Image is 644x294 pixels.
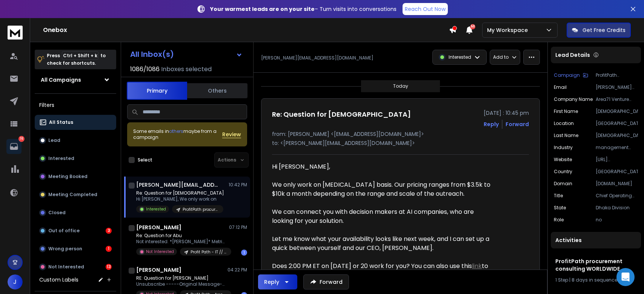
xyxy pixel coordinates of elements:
p: Hi [PERSON_NAME], We only work on [136,196,224,202]
p: website [554,157,572,163]
div: Activities [551,232,641,248]
button: Review [222,131,241,138]
h1: All Inbox(s) [130,50,174,58]
span: Ctrl + Shift + k [62,51,98,60]
button: J [8,274,23,289]
p: Re: Question for Abu [136,233,227,239]
p: Interested [146,206,166,212]
div: | [555,277,636,283]
p: Email [554,84,567,90]
a: link [472,262,482,270]
p: ProfitPath procurement consulting WORLDWIDE [183,207,219,212]
button: All Campaigns [35,72,116,87]
p: Meeting Booked [48,174,88,180]
h3: Filters [35,100,116,110]
h3: Inboxes selected [161,65,212,74]
button: Interested [35,151,116,166]
p: from: [PERSON_NAME] <[EMAIL_ADDRESS][DOMAIN_NAME]> [272,130,529,138]
p: First Name [554,108,578,114]
button: All Inbox(s) [124,47,249,62]
p: Re: Question for [DEMOGRAPHIC_DATA] [136,190,224,196]
p: Press to check for shortcuts. [47,52,106,67]
button: Not Interested13 [35,259,116,274]
span: 1086 / 1086 [130,65,160,74]
p: Unsubscribe -----Original Message----- From: [PERSON_NAME] [136,281,227,287]
div: Open Intercom Messenger [616,268,635,286]
p: domain [554,181,572,187]
div: Forward [506,120,529,128]
div: 3 [106,228,112,234]
p: to: <[PERSON_NAME][EMAIL_ADDRESS][DOMAIN_NAME]> [272,139,529,147]
button: Closed [35,205,116,220]
div: Some emails in maybe from a campaign [133,128,222,140]
div: Reply [264,278,279,286]
p: 16 [18,136,25,142]
p: Get Free Credits [583,26,626,34]
span: 8 days in sequence [572,277,617,283]
p: Interested [48,155,74,161]
h3: Custom Labels [39,276,78,283]
p: RE: Question for [PERSON_NAME] [136,275,227,281]
p: 07:12 PM [229,224,247,230]
div: 1 [106,246,112,252]
p: Wrong person [48,246,82,252]
p: Out of office [48,228,80,234]
p: management consulting [596,145,638,151]
p: Not interested. *[PERSON_NAME]* Metric5 [136,239,227,245]
p: Lead Details [555,51,590,59]
div: Hi [PERSON_NAME], We only work on [MEDICAL_DATA] basis. Our pricing ranges from $3.5k to $10k a m... [272,162,492,253]
p: Reach Out Now [405,5,446,13]
p: Closed [48,210,66,216]
p: Area71 Venture Limited [596,96,638,102]
p: State [554,205,566,211]
strong: Your warmest leads are on your site [210,5,315,13]
p: [DATE] : 10:45 pm [484,109,529,117]
button: Meeting Completed [35,187,116,202]
p: role [554,217,564,223]
p: 10:42 PM [229,182,247,188]
p: [PERSON_NAME][EMAIL_ADDRESS][DOMAIN_NAME] [261,55,373,61]
button: Reply [258,274,297,289]
button: Reply [484,120,499,128]
p: Today [393,83,408,89]
p: 04:22 PM [227,267,247,273]
p: – Turn visits into conversations [210,5,397,13]
p: no [596,217,638,223]
span: 1 Step [555,277,568,283]
h1: All Campaigns [41,76,81,84]
div: 13 [106,264,112,270]
p: [GEOGRAPHIC_DATA] [596,169,638,175]
button: All Status [35,115,116,130]
span: others [169,128,183,134]
h1: ProfitPath procurement consulting WORLDWIDE [555,257,636,273]
p: [DEMOGRAPHIC_DATA] [596,108,638,114]
img: logo [8,26,23,40]
h1: Onebox [43,26,449,35]
button: Meeting Booked [35,169,116,184]
p: Not Interested [146,249,174,254]
button: Others [187,82,247,99]
p: Lead [48,137,60,143]
p: Add to [493,54,509,60]
p: Company Name [554,96,593,102]
button: Out of office3 [35,223,116,238]
p: Profit Path - IT // ceo cmo [191,249,227,255]
p: [PERSON_NAME][EMAIL_ADDRESS][DOMAIN_NAME] [596,84,638,90]
a: Reach Out Now [403,3,448,15]
h1: [PERSON_NAME][EMAIL_ADDRESS][DOMAIN_NAME] [136,181,219,189]
button: Campaign [554,72,588,78]
h1: [PERSON_NAME] [136,266,181,274]
p: [DOMAIN_NAME] [596,181,638,187]
button: Get Free Credits [567,23,631,38]
p: Meeting Completed [48,192,97,198]
button: Primary [127,82,187,100]
p: Not Interested [48,264,84,270]
p: Interested [449,54,471,60]
p: Chief Operating Officer [596,193,638,199]
label: Select [138,157,152,163]
button: Forward [303,274,349,289]
p: My Workspace [487,26,531,34]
